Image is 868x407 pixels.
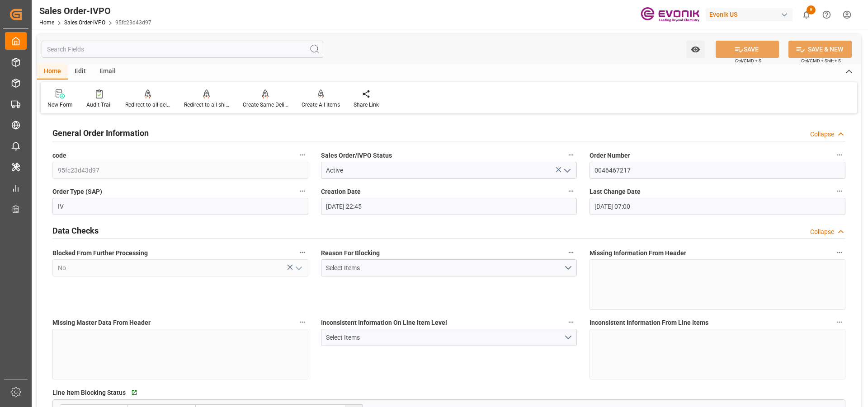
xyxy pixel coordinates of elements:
[125,101,170,109] div: Redirect to all deliveries
[834,185,845,197] button: Last Change Date
[590,318,708,327] span: Inconsistent Information From Line Items
[291,261,305,275] button: open menu
[39,4,151,18] div: Sales Order-IVPO
[810,227,834,237] div: Collapse
[86,101,112,109] div: Audit Trail
[560,164,573,178] button: open menu
[297,149,308,161] button: code
[735,57,761,64] span: Ctrl/CMD + S
[326,263,563,273] div: Select Items
[788,41,852,58] button: SAVE & NEW
[52,225,99,237] h2: Data Checks
[297,247,308,258] button: Blocked From Further Processing
[565,149,577,161] button: Sales Order/IVPO Status
[321,248,380,258] span: Reason For Blocking
[834,149,845,161] button: Order Number
[52,318,151,327] span: Missing Master Data From Header
[321,329,577,346] button: open menu
[68,64,93,80] div: Edit
[52,187,102,196] span: Order Type (SAP)
[184,101,229,109] div: Redirect to all shipments
[686,41,705,58] button: open menu
[590,198,845,215] input: DD.MM.YYYY HH:MM
[321,187,361,196] span: Creation Date
[834,316,845,328] button: Inconsistent Information From Line Items
[297,316,308,328] button: Missing Master Data From Header
[64,19,105,26] a: Sales Order-IVPO
[590,187,641,196] span: Last Change Date
[52,127,149,139] h2: General Order Information
[37,64,68,80] div: Home
[243,101,288,109] div: Create Same Delivery Date
[321,151,392,160] span: Sales Order/IVPO Status
[52,248,148,258] span: Blocked From Further Processing
[47,101,73,109] div: New Form
[796,5,816,25] button: show 9 new notifications
[565,185,577,197] button: Creation Date
[716,41,779,58] button: SAVE
[354,101,379,109] div: Share Link
[706,8,793,21] div: Evonik US
[641,7,699,23] img: Evonik-brand-mark-Deep-Purple-RGB.jpeg_1700498283.jpeg
[834,247,845,258] button: Missing Information From Header
[42,41,323,58] input: Search Fields
[321,198,577,215] input: DD.MM.YYYY HH:MM
[326,333,563,342] div: Select Items
[565,247,577,258] button: Reason For Blocking
[321,318,447,327] span: Inconsistent Information On Line Item Level
[590,248,686,258] span: Missing Information From Header
[52,388,126,398] span: Line Item Blocking Status
[807,5,816,14] span: 9
[706,6,796,23] button: Evonik US
[321,259,577,276] button: open menu
[565,316,577,328] button: Inconsistent Information On Line Item Level
[801,57,841,64] span: Ctrl/CMD + Shift + S
[816,5,837,25] button: Help Center
[52,151,66,160] span: code
[302,101,340,109] div: Create All Items
[39,19,54,26] a: Home
[297,185,308,197] button: Order Type (SAP)
[810,130,834,139] div: Collapse
[590,151,630,160] span: Order Number
[93,64,123,80] div: Email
